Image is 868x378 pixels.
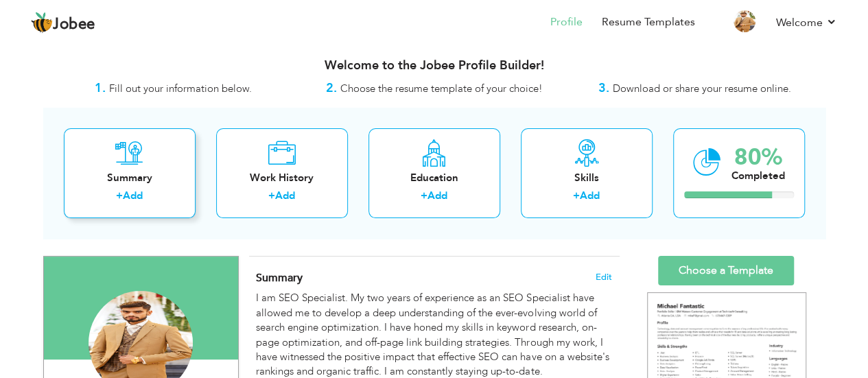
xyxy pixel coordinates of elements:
span: Jobee [53,17,95,32]
a: Choose a Template [658,256,794,285]
label: + [573,189,580,203]
label: + [116,189,123,203]
strong: 2. [326,80,337,97]
strong: 1. [95,80,106,97]
img: jobee.io [31,12,53,34]
h4: Adding a summary is a quick and easy way to highlight your experience and interests. [256,271,611,285]
a: Add [427,189,447,202]
label: + [268,189,275,203]
div: Completed [731,169,785,183]
h3: Welcome to the Jobee Profile Builder! [43,59,825,73]
span: Fill out your information below. [109,82,252,95]
div: 80% [731,146,785,169]
span: Download or share your resume online. [613,82,791,95]
label: + [421,189,427,203]
a: Add [123,189,143,202]
div: Work History [227,171,337,185]
img: Profile Img [734,10,755,32]
a: Add [580,189,600,202]
span: Choose the resume template of your choice! [340,82,543,95]
span: Summary [256,270,303,285]
a: Add [275,189,295,202]
a: Profile [550,14,583,30]
a: Jobee [31,12,95,34]
div: Summary [75,171,185,185]
a: Welcome [776,14,837,31]
a: Resume Templates [602,14,695,30]
div: Education [379,171,489,185]
strong: 3. [598,80,609,97]
div: Skills [532,171,642,185]
span: Edit [596,272,612,282]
